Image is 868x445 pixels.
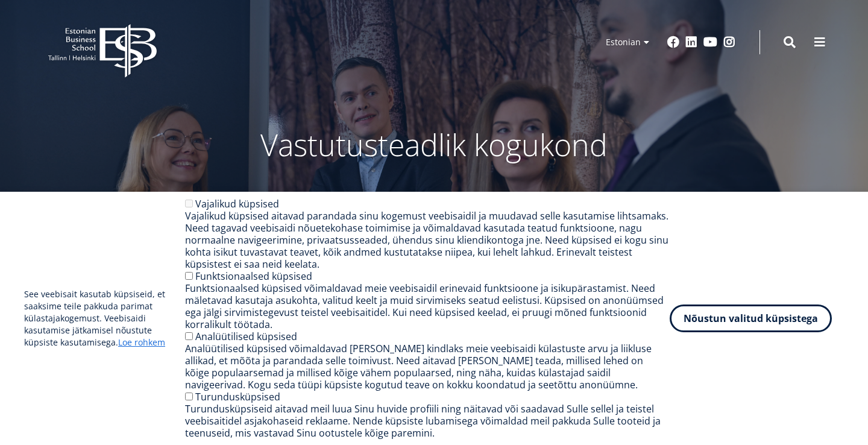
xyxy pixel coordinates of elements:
[185,210,670,270] div: Vajalikud küpsised aitavad parandada sinu kogemust veebisaidil ja muudavad selle kasutamise lihts...
[195,270,312,283] label: Funktsionaalsed küpsised
[195,330,297,343] label: Analüütilised küpsised
[685,36,697,48] a: Linkedin
[195,390,280,403] label: Turundusküpsised
[185,342,670,391] div: Analüütilised küpsised võimaldavad [PERSON_NAME] kindlaks meie veebisaidi külastuste arvu ja liik...
[703,36,717,48] a: Youtube
[118,336,165,349] a: Loe rohkem
[195,197,279,210] label: Vajalikud küpsised
[670,305,832,332] button: Nõustun valitud küpsistega
[115,127,753,163] p: Vastutusteadlik kogukond
[185,282,670,330] div: Funktsionaalsed küpsised võimaldavad meie veebisaidil erinevaid funktsioone ja isikupärastamist. ...
[185,403,670,439] div: Turundusküpsiseid aitavad meil luua Sinu huvide profiili ning näitavad või saadavad Sulle sellel ...
[667,36,679,48] a: Facebook
[24,288,185,349] p: See veebisait kasutab küpsiseid, et saaksime teile pakkuda parimat külastajakogemust. Veebisaidi ...
[723,36,735,48] a: Instagram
